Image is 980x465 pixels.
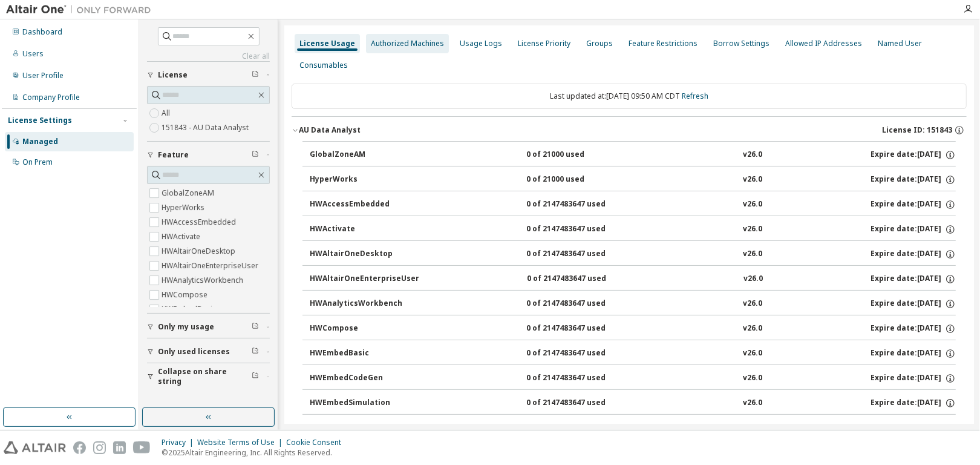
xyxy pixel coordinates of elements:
[113,441,126,454] img: linkedin.svg
[713,39,769,48] div: Borrow Settings
[310,199,419,210] div: HWAccessEmbedded
[147,142,270,168] button: Feature
[871,174,956,185] div: Expire date: [DATE]
[292,117,967,143] button: AU Data AnalystLicense ID: 151843
[147,338,270,365] button: Only used licenses
[162,106,172,120] label: All
[526,249,635,260] div: 0 of 2147483647 used
[310,315,956,342] button: HWCompose0 of 2147483647 usedv26.0Expire date:[DATE]
[527,274,636,285] div: 0 of 2147483647 used
[526,423,635,434] div: 0 of 2147483647 used
[162,447,348,458] p: © 2025 Altair Engineering, Inc. All Rights Reserved.
[743,398,763,409] div: v26.0
[871,298,956,309] div: Expire date: [DATE]
[252,347,259,357] span: Clear filter
[22,27,62,37] div: Dashboard
[310,241,956,268] button: HWAltairOneDesktop0 of 2147483647 usedv26.0Expire date:[DATE]
[158,322,214,332] span: Only my usage
[162,200,207,215] label: HyperWorks
[162,215,238,229] label: HWAccessEmbedded
[310,249,419,260] div: HWAltairOneDesktop
[252,70,259,80] span: Clear filter
[871,423,956,434] div: Expire date: [DATE]
[526,199,635,210] div: 0 of 2147483647 used
[526,373,635,384] div: 0 of 2147483647 used
[310,266,956,292] button: HWAltairOneEnterpriseUser0 of 2147483647 usedv26.0Expire date:[DATE]
[310,150,419,160] div: GlobalZoneAM
[871,224,956,235] div: Expire date: [DATE]
[252,322,259,332] span: Clear filter
[871,348,956,359] div: Expire date: [DATE]
[871,398,956,409] div: Expire date: [DATE]
[526,224,635,235] div: 0 of 2147483647 used
[310,167,956,193] button: HyperWorks0 of 21000 usedv26.0Expire date:[DATE]
[310,323,419,334] div: HWCompose
[871,373,956,384] div: Expire date: [DATE]
[162,244,238,259] label: HWAltairOneDesktop
[371,39,444,48] div: Authorized Machines
[22,93,80,102] div: Company Profile
[8,116,72,125] div: License Settings
[162,120,251,135] label: 151843 - AU Data Analyst
[93,441,106,454] img: instagram.svg
[743,423,763,434] div: v26.0
[286,438,348,447] div: Cookie Consent
[785,39,862,48] div: Allowed IP Addresses
[22,137,58,147] div: Managed
[292,84,967,109] div: Last updated at: [DATE] 09:50 AM CDT
[629,39,697,48] div: Feature Restrictions
[147,51,270,61] a: Clear all
[252,150,259,160] span: Clear filter
[871,199,956,210] div: Expire date: [DATE]
[162,288,210,302] label: HWCompose
[518,39,570,48] div: License Priority
[743,373,763,384] div: v26.0
[878,39,922,48] div: Named User
[526,323,635,334] div: 0 of 2147483647 used
[158,367,252,386] span: Collapse on share string
[162,186,217,200] label: GlobalZoneAM
[682,91,708,101] a: Refresh
[743,150,763,160] div: v26.0
[310,348,419,359] div: HWEmbedBasic
[310,398,419,409] div: HWEmbedSimulation
[147,314,270,340] button: Only my usage
[310,423,419,434] div: HWEnvisionBase
[310,191,956,218] button: HWAccessEmbedded0 of 2147483647 usedv26.0Expire date:[DATE]
[22,71,64,81] div: User Profile
[310,415,956,441] button: HWEnvisionBase0 of 2147483647 usedv26.0Expire date:[DATE]
[871,150,956,160] div: Expire date: [DATE]
[162,259,261,273] label: HWAltairOneEnterpriseUser
[147,62,270,88] button: License
[162,229,203,244] label: HWActivate
[526,298,635,309] div: 0 of 2147483647 used
[158,347,230,357] span: Only used licenses
[162,302,218,317] label: HWEmbedBasic
[6,4,157,16] img: Altair One
[526,398,635,409] div: 0 of 2147483647 used
[73,441,86,454] img: facebook.svg
[310,298,419,309] div: HWAnalyticsWorkbench
[526,150,635,160] div: 0 of 21000 used
[743,274,763,285] div: v26.0
[460,39,502,48] div: Usage Logs
[526,348,635,359] div: 0 of 2147483647 used
[158,70,188,80] span: License
[310,224,419,235] div: HWActivate
[586,39,613,48] div: Groups
[310,142,956,168] button: GlobalZoneAM0 of 21000 usedv26.0Expire date:[DATE]
[22,49,44,59] div: Users
[310,291,956,317] button: HWAnalyticsWorkbench0 of 2147483647 usedv26.0Expire date:[DATE]
[147,363,270,390] button: Collapse on share string
[743,174,763,185] div: v26.0
[158,150,189,160] span: Feature
[22,157,53,167] div: On Prem
[310,365,956,392] button: HWEmbedCodeGen0 of 2147483647 usedv26.0Expire date:[DATE]
[871,249,956,260] div: Expire date: [DATE]
[197,438,286,447] div: Website Terms of Use
[252,372,259,381] span: Clear filter
[310,340,956,367] button: HWEmbedBasic0 of 2147483647 usedv26.0Expire date:[DATE]
[162,438,197,447] div: Privacy
[299,125,361,135] div: AU Data Analyst
[526,174,635,185] div: 0 of 21000 used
